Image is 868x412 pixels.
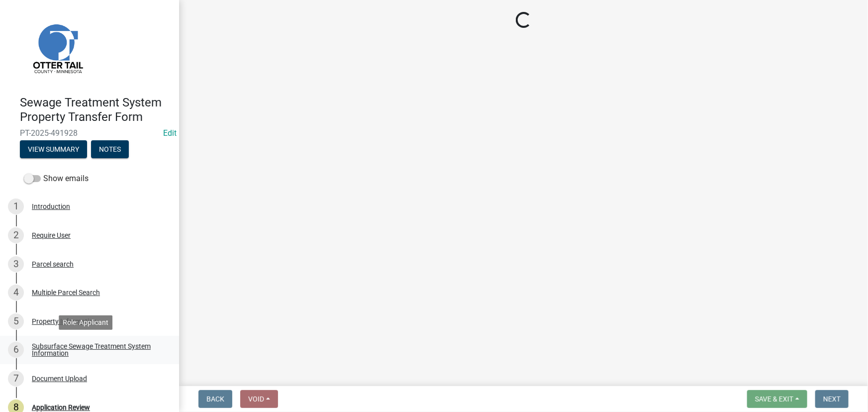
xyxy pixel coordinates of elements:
button: Save & Exit [747,390,807,408]
div: 3 [8,256,24,272]
div: Multiple Parcel Search [32,289,100,296]
button: View Summary [20,140,87,158]
div: 1 [8,199,24,214]
span: PT-2025-491928 [20,128,159,138]
div: 2 [8,227,24,243]
h4: Sewage Treatment System Property Transfer Form [20,96,171,124]
span: Next [823,395,841,403]
div: Property Information [32,318,97,325]
div: 7 [8,371,24,387]
div: Application Review [32,404,90,411]
div: 4 [8,285,24,301]
div: Introduction [32,203,70,210]
wm-modal-confirm: Edit Application Number [163,128,177,138]
span: Save & Exit [755,395,793,403]
label: Show emails [24,173,89,185]
button: Back [198,390,232,408]
div: Parcel search [32,261,74,268]
div: 5 [8,313,24,329]
button: Notes [91,140,129,158]
div: Document Upload [32,375,87,382]
img: Otter Tail County, Minnesota [20,10,95,85]
button: Next [815,390,849,408]
div: 6 [8,342,24,358]
wm-modal-confirm: Summary [20,146,87,154]
div: Require User [32,232,71,239]
a: Edit [163,128,177,138]
button: Void [240,390,278,408]
div: Role: Applicant [59,315,112,330]
span: Back [206,395,224,403]
span: Void [248,395,264,403]
div: Subsurface Sewage Treatment System Information [32,343,163,357]
wm-modal-confirm: Notes [91,146,129,154]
